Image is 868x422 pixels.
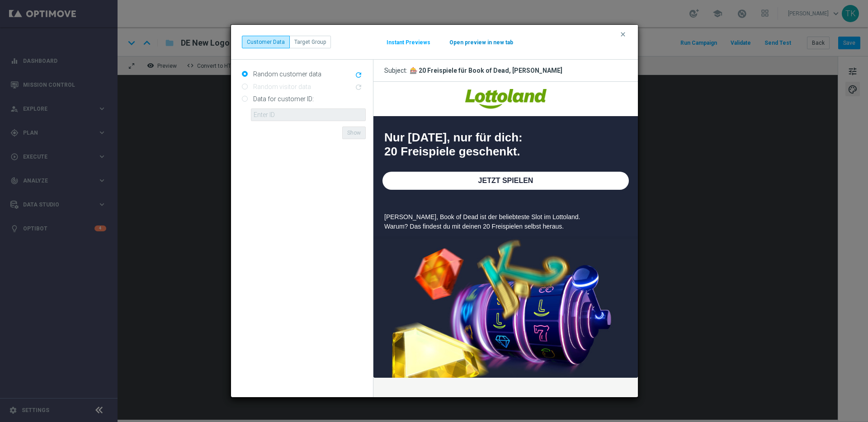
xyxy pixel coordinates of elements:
a: JETZT SPIELEN [9,95,255,103]
label: Random visitor data [251,83,311,91]
input: Enter ID [251,108,366,121]
p: Carola, Book of Dead ist der beliebteste Slot im Lottoland. Warum? Das findest du mit deinen 20 F... [11,131,254,150]
strong: JETZT SPIELEN [105,95,160,103]
button: Instant Previews [386,39,431,46]
span: Nur [DATE], nur für dich: 20 Freispiele geschenkt. [11,49,149,76]
img: Lottoland [92,7,173,27]
label: Data for customer ID: [251,95,314,103]
button: clear [619,30,629,38]
button: Target Group [289,36,331,48]
div: 🎰 20 Freispiele für Book of Dead, [PERSON_NAME] [410,66,562,75]
i: clear [619,31,627,38]
p: [PERSON_NAME], Book of Dead ist der beliebteste Slot im Lottoland. Warum? Das findest du mit dein... [11,131,254,150]
button: Open preview in new tab [449,39,514,46]
button: Customer Data [242,36,290,48]
span: Subject: [384,66,410,75]
div: ... [242,36,331,48]
button: Show [342,127,366,139]
i: refresh [354,71,363,79]
label: Random customer data [251,70,321,78]
button: refresh [354,70,366,81]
